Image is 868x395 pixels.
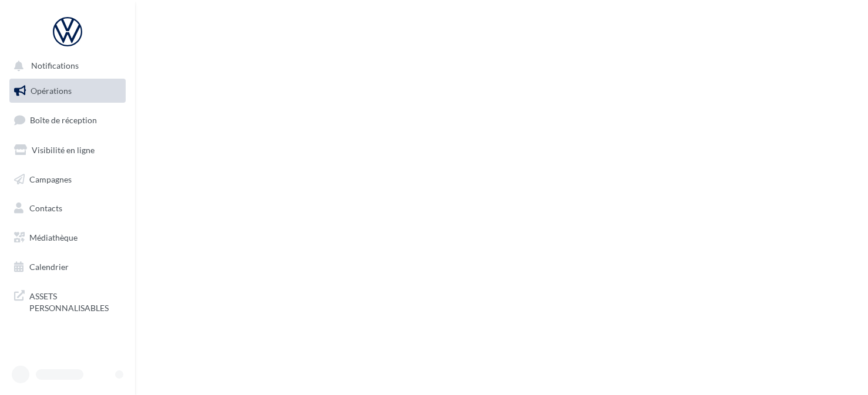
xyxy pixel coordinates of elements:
a: ASSETS PERSONNALISABLES [7,283,128,318]
span: Visibilité en ligne [32,145,95,155]
span: Boîte de réception [30,115,97,125]
a: Contacts [7,196,128,221]
span: Opérations [31,86,72,96]
a: Opérations [7,79,128,103]
span: ASSETS PERSONNALISABLES [29,288,121,313]
a: Campagnes [7,167,128,192]
a: Médiathèque [7,225,128,250]
span: Médiathèque [29,232,78,242]
a: Visibilité en ligne [7,138,128,163]
span: Calendrier [29,262,69,272]
a: Boîte de réception [7,107,128,133]
a: Calendrier [7,255,128,279]
span: Notifications [31,61,79,71]
span: Contacts [29,203,62,213]
span: Campagnes [29,174,72,184]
